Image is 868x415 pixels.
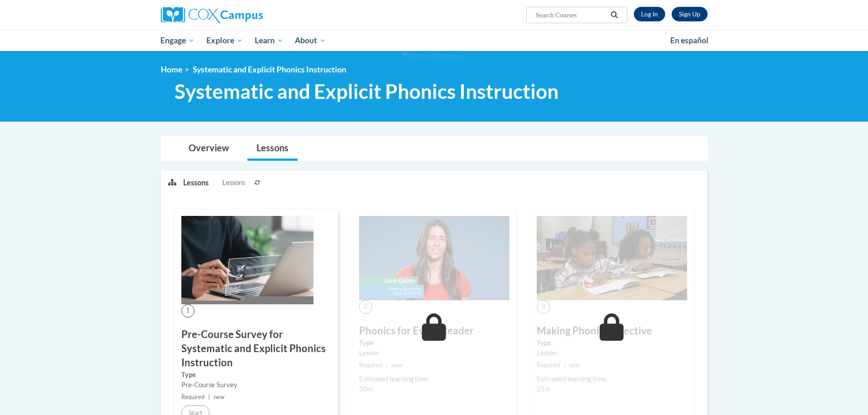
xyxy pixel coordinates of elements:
[537,324,687,338] h3: Making Phonics Effective
[181,370,332,380] label: Type
[175,79,559,103] span: Systematic and Explicit Phonics Instruction
[607,10,621,20] button: Search
[289,30,332,51] a: About
[180,137,238,161] a: Overview
[537,362,560,369] span: Required
[386,362,388,369] span: |
[359,385,373,393] span: 20m
[359,300,372,313] span: 2
[402,51,467,61] img: Section background
[200,30,249,51] a: Explore
[534,10,607,20] input: Search Courses
[564,362,565,369] span: |
[249,30,289,51] a: Learn
[155,30,201,51] a: Engage
[359,348,509,358] div: Lesson
[359,374,509,384] div: Estimated learning time:
[181,216,313,304] img: Course Image
[208,394,210,400] span: |
[181,380,332,390] div: Pre-Course Survey
[672,7,708,21] a: Register
[161,7,263,23] img: Cox Campus
[161,7,334,23] a: Cox Campus
[181,328,332,369] h3: Pre-Course Survey for Systematic and Explicit Phonics Instruction
[295,35,326,46] span: About
[634,7,665,21] a: Log In
[222,178,245,188] span: Lessons
[214,394,225,400] span: new
[193,65,346,74] span: Systematic and Explicit Phonics Instruction
[161,65,182,74] a: Home
[147,30,721,51] div: Main menu
[569,362,580,369] span: new
[359,324,509,338] h3: Phonics for Every Reader
[181,304,195,318] span: 1
[537,348,687,358] div: Lesson
[537,338,687,348] label: Type
[255,35,283,46] span: Learn
[247,137,298,161] a: Lessons
[537,374,687,384] div: Estimated learning time:
[206,35,243,46] span: Explore
[359,216,509,301] img: Course Image
[391,362,402,369] span: new
[359,362,382,369] span: Required
[537,300,550,313] span: 3
[160,35,195,46] span: Engage
[670,36,709,45] span: En español
[183,178,209,188] p: Lessons
[537,216,687,301] img: Course Image
[664,31,714,50] a: En español
[359,338,509,348] label: Type
[537,385,550,393] span: 25m
[181,394,205,400] span: Required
